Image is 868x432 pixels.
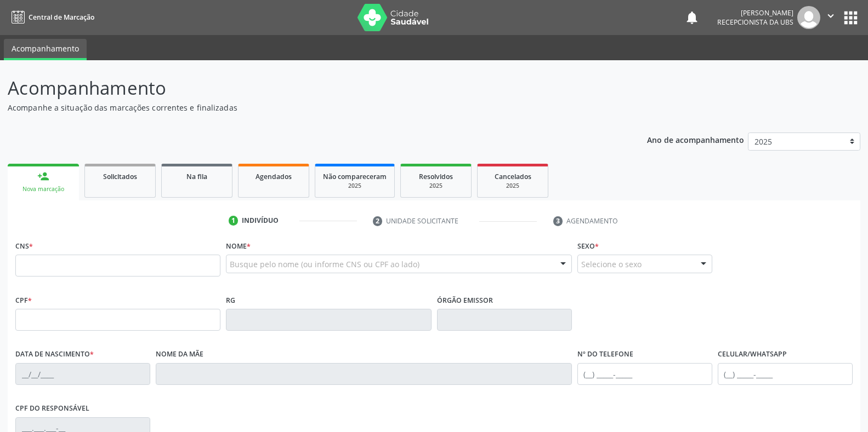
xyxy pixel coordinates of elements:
p: Acompanhe a situação das marcações correntes e finalizadas [8,102,605,113]
label: CNS [15,238,33,255]
div: person_add [37,170,49,182]
input: (__) _____-_____ [577,363,712,385]
div: Indivíduo [242,216,279,226]
i:  [825,10,837,22]
span: Recepcionista da UBS [717,18,793,27]
span: Selecione o sexo [581,258,642,270]
button:  [820,6,841,29]
div: 2025 [323,182,387,190]
p: Ano de acompanhamento [647,133,744,146]
label: RG [226,292,235,309]
img: img [797,6,820,29]
span: Cancelados [495,172,531,181]
span: Agendados [256,172,292,181]
label: Nº do Telefone [577,346,633,363]
div: 2025 [409,182,463,190]
span: Não compareceram [323,172,387,181]
span: Central de Marcação [29,13,94,22]
div: 1 [229,216,239,226]
a: Central de Marcação [8,8,94,26]
span: Solicitados [103,172,137,181]
button: notifications [684,10,700,25]
label: CPF [15,292,32,309]
input: __/__/____ [15,363,150,385]
div: 2025 [485,182,540,190]
label: CPF do responsável [15,400,89,417]
label: Sexo [577,238,599,255]
a: Acompanhamento [4,39,87,60]
label: Nome [226,238,251,255]
p: Acompanhamento [8,74,605,102]
div: [PERSON_NAME] [717,8,793,18]
label: Órgão emissor [437,292,493,309]
label: Data de nascimento [15,346,94,363]
label: Celular/WhatsApp [718,346,787,363]
button: apps [841,8,860,27]
input: (__) _____-_____ [718,363,853,385]
label: Nome da mãe [156,346,203,363]
span: Resolvidos [419,172,453,181]
span: Na fila [186,172,207,181]
div: Nova marcação [15,185,71,193]
span: Busque pelo nome (ou informe CNS ou CPF ao lado) [230,258,419,270]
